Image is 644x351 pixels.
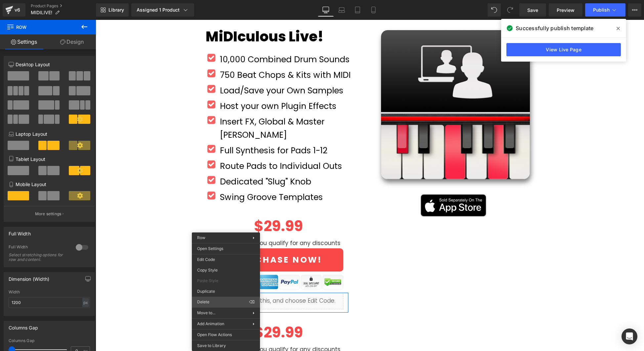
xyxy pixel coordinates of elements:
[118,219,248,228] p: to see if you qualify for any discounts
[124,34,254,45] font: 10,000 Combined Drum Sounds
[124,140,246,152] font: Route Pads to Individual Outs
[9,130,90,137] p: Laptop Layout
[9,338,90,343] div: Columns Gap
[197,267,255,273] span: Copy Style
[124,172,227,183] font: Swing Groove Templates
[110,9,228,25] a: MiDIculous Live!
[124,65,248,76] font: Load/Save your Own Samples
[516,24,593,32] span: Successfully publish template
[527,7,538,14] span: Save
[13,6,21,14] div: v6
[318,3,334,17] a: Desktop
[9,181,90,188] p: Mobile Layout
[9,297,90,308] input: auto
[249,299,255,305] span: ⌫
[549,3,582,17] a: Preview
[121,219,136,227] a: Login
[197,343,255,349] span: Save to Library
[124,96,229,121] font: Insert FX, Global & Master [PERSON_NAME]
[48,34,96,49] a: Design
[124,80,241,92] font: Host your own Plugin Effects
[197,310,253,316] span: Move to...
[197,332,255,338] span: Open Flow Actions
[108,7,124,13] span: Library
[4,206,95,222] button: More settings
[35,211,62,217] p: More settings
[158,303,207,323] span: $29.99
[197,278,255,284] span: Paste Style
[593,7,610,13] span: Publish
[9,253,68,262] div: Select stretching options for row and content.
[197,321,253,327] span: Add Animation
[506,43,621,56] a: View Live Page
[9,290,90,294] div: Width
[82,298,89,307] div: px
[118,228,248,252] button: PURCHASE NOW!
[350,3,365,17] a: Tablet
[31,3,96,9] a: Product Pages
[503,3,517,17] button: Redo
[122,273,135,283] span: Row
[137,7,189,13] div: Assigned 1 Product
[7,20,73,34] span: Row
[96,3,129,17] a: New Library
[135,273,144,283] a: Expand / Collapse
[628,3,641,17] button: More
[124,49,255,61] font: 750 Beat Chops & Kits with MIDI
[9,227,31,236] div: Full Width
[622,328,637,344] div: Open Intercom Messenger
[158,196,207,217] span: $29.99
[31,10,52,15] span: MIDILIVE!
[124,125,232,136] font: Full Synthesis for Pads 1-12
[585,3,625,17] button: Publish
[9,61,90,68] p: Desktop Layout
[197,299,249,305] span: Delete
[197,257,255,263] span: Edit Code
[118,325,248,334] p: to see if you qualify for any discounts
[365,3,381,17] a: Mobile
[285,10,434,159] img: MiDIculous Live!
[140,234,227,246] span: PURCHASE NOW!
[9,244,69,251] div: Full Width
[9,273,49,282] div: Dimension (Width)
[197,235,205,240] span: Row
[121,326,136,333] a: Login
[488,3,501,17] button: Undo
[557,7,575,14] span: Preview
[197,288,255,294] span: Duplicate
[9,321,38,330] div: Columns Gap
[9,156,90,163] p: Tablet Layout
[124,156,216,168] font: Dedicated "Slug" Knob
[197,246,255,252] span: Open Settings
[334,3,350,17] a: Laptop
[3,3,25,17] a: v6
